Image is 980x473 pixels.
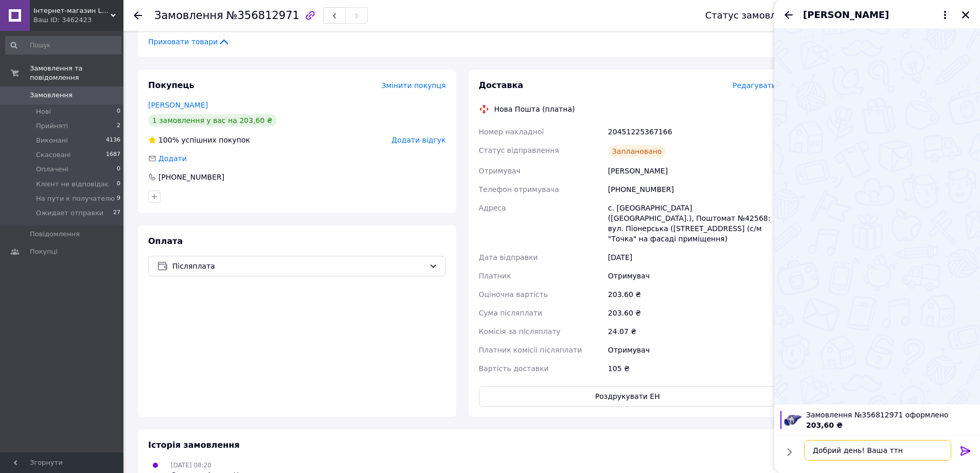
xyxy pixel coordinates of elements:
span: Вартість доставки [479,364,549,373]
span: Історія замовлення [148,440,240,450]
span: Оплачені [36,165,68,174]
span: Дата відправки [479,253,538,261]
span: Покупець [148,80,194,90]
button: Назад [782,9,795,21]
span: Сума післяплати [479,309,543,317]
span: Замовлення [154,9,223,22]
span: [DATE] 08:20 [171,462,211,469]
span: Телефон отримувача [479,185,559,194]
button: Закрити [959,9,972,21]
span: Редагувати [733,81,776,90]
button: Показати кнопки [782,445,796,459]
div: 1 замовлення у вас на 203,60 ₴ [148,114,277,127]
span: Отримувач [479,167,521,175]
span: Повідомлення [30,230,80,239]
textarea: Добрий день! Ваша ттн [804,440,951,461]
div: [PHONE_NUMBER] [157,172,225,182]
span: 0 [117,180,120,189]
span: №356812971 [226,9,299,22]
div: Отримувач [606,267,778,285]
span: 4136 [106,136,120,145]
span: Адреса [479,204,506,212]
a: [PERSON_NAME] [148,101,208,109]
span: 100% [158,136,179,144]
div: 203.60 ₴ [606,285,778,304]
span: Платник [479,272,511,280]
div: 24.07 ₴ [606,322,778,341]
span: Виконані [36,136,68,145]
span: Покупці [30,247,58,256]
div: 203.60 ₴ [606,304,778,322]
span: 1687 [106,150,120,160]
span: Нові [36,107,51,116]
span: Замовлення №356812971 оформлено [806,410,974,420]
div: [PERSON_NAME] [606,162,778,180]
span: Доставка [479,80,524,90]
div: Отримувач [606,341,778,359]
input: Пошук [5,36,121,55]
span: 9 [117,194,120,203]
span: Ожидает отправки [36,208,103,218]
span: Прийняті [36,121,68,131]
span: [PERSON_NAME] [803,8,889,22]
div: с. [GEOGRAPHIC_DATA] ([GEOGRAPHIC_DATA].), Поштомат №42568: вул. Піонерська ([STREET_ADDRESS] (с/... [606,199,778,248]
div: [DATE] [606,248,778,267]
span: Статус відправлення [479,146,559,154]
div: успішних покупок [148,135,250,145]
span: 2 [117,121,120,131]
span: Комісія за післяплату [479,327,561,336]
img: 3374573333_w100_h100_svetodiodnaya-avtolampa-t10.jpg [783,411,802,429]
div: 20451225367166 [606,122,778,141]
div: Ваш ID: 3462423 [33,15,123,25]
span: 27 [113,208,120,218]
span: Замовлення [30,91,73,100]
button: Роздрукувати ЕН [479,386,777,407]
div: 105 ₴ [606,359,778,378]
button: [PERSON_NAME] [803,8,951,22]
span: Приховати товари [148,37,230,47]
div: [PHONE_NUMBER] [606,180,778,199]
span: Скасовані [36,150,71,160]
span: Платник комісії післяплати [479,346,582,354]
div: Статус замовлення [705,10,800,21]
span: Клієнт не відповідає [36,180,109,189]
span: Номер накладної [479,128,544,136]
span: Додати [158,154,187,163]
span: 0 [117,165,120,174]
span: 0 [117,107,120,116]
span: Інтернет-магазин LEDUA [33,6,111,15]
span: Змінити покупця [382,81,446,90]
span: Замовлення та повідомлення [30,64,123,82]
span: Післяплата [172,260,425,272]
div: Нова Пошта (платна) [492,104,578,114]
div: Повернутися назад [134,10,142,21]
div: Заплановано [608,145,666,157]
span: 203,60 ₴ [806,421,843,429]
span: Додати відгук [391,136,446,144]
span: Оплата [148,236,183,246]
span: На пути к получателю [36,194,115,203]
span: Оціночна вартість [479,290,548,299]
